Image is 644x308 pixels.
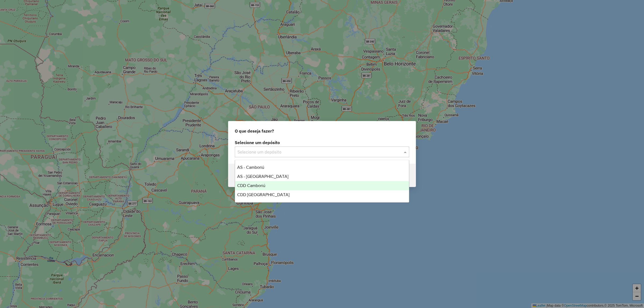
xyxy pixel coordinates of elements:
[235,139,409,146] label: Selecione um depósito
[237,183,265,188] span: CDD Camboriú
[235,128,274,134] span: O que deseja fazer?
[237,192,290,197] span: CDD [GEOGRAPHIC_DATA]
[237,165,264,170] span: AS - Camboriú
[237,174,288,179] span: AS - [GEOGRAPHIC_DATA]
[235,160,409,203] ng-dropdown-panel: Options list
